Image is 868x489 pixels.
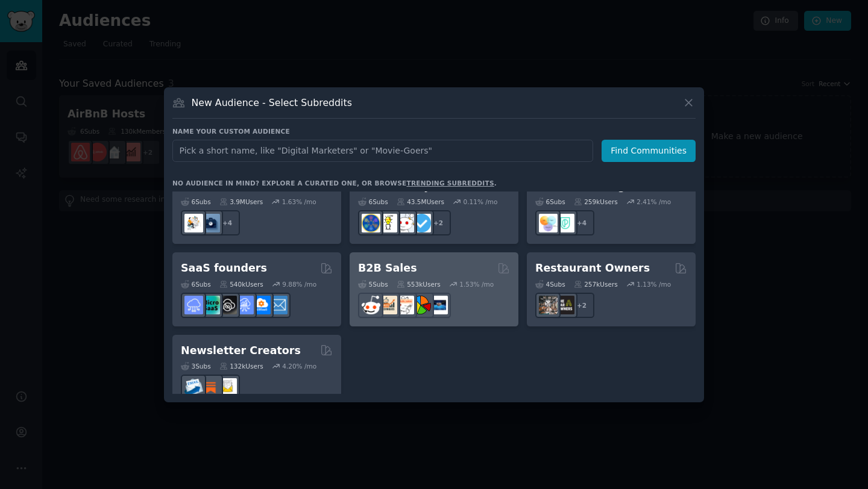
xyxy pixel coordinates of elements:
img: getdisciplined [412,214,431,232]
h2: B2B Sales [358,261,417,276]
div: 3.9M Users [219,198,263,206]
div: 257k Users [574,280,618,288]
img: SaaSSales [235,296,254,314]
div: 6 Sub s [181,198,211,206]
div: 43.5M Users [397,198,444,206]
img: B2BSaaS [252,296,271,314]
img: Emailmarketing [184,378,203,397]
div: 6 Sub s [181,280,211,288]
div: 3 Sub s [181,362,211,370]
div: 1.13 % /mo [637,280,671,288]
div: + 4 [569,210,594,235]
img: BarOwners [556,296,574,314]
img: salestechniques [379,296,397,314]
img: Substack [201,378,220,397]
img: restaurantowners [539,296,558,314]
img: SaaS [184,296,203,314]
div: 2.41 % /mo [637,198,671,206]
div: 1.53 % /mo [459,280,494,288]
img: work [201,214,220,232]
div: 0.11 % /mo [464,198,498,206]
img: ProductMgmt [556,214,574,232]
div: 9.88 % /mo [282,280,316,288]
div: 6 Sub s [358,198,388,206]
img: SaaS_Email_Marketing [269,296,288,314]
div: 6 Sub s [535,198,565,206]
div: 1.63 % /mo [282,198,316,206]
h3: Name your custom audience [172,127,696,135]
div: No audience in mind? Explore a curated one, or browse . [172,179,497,187]
img: lifehacks [379,214,397,232]
button: Find Communities [602,140,696,162]
img: productivity [395,214,414,232]
div: 132k Users [219,362,263,370]
img: RemoteJobs [184,214,203,232]
h3: New Audience - Select Subreddits [192,96,352,109]
div: 4 Sub s [535,280,565,288]
img: b2b_sales [395,296,414,314]
h2: SaaS founders [181,261,267,276]
div: + 4 [215,210,240,235]
img: B2BSales [412,296,431,314]
img: sales [362,296,380,314]
div: 5 Sub s [358,280,388,288]
img: NoCodeSaaS [218,296,237,314]
a: trending subreddits [406,179,494,187]
div: 540k Users [219,280,263,288]
img: Newsletters [218,378,237,397]
img: B_2_B_Selling_Tips [429,296,448,314]
img: microsaas [201,296,220,314]
div: 553k Users [397,280,441,288]
input: Pick a short name, like "Digital Marketers" or "Movie-Goers" [172,140,593,162]
div: 259k Users [574,198,618,206]
div: 4.20 % /mo [282,362,316,370]
div: + 2 [569,293,594,318]
div: + 2 [426,210,451,235]
img: LifeProTips [362,214,380,232]
img: ProductManagement [539,214,558,232]
h2: Newsletter Creators [181,343,301,358]
h2: Restaurant Owners [535,261,650,276]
